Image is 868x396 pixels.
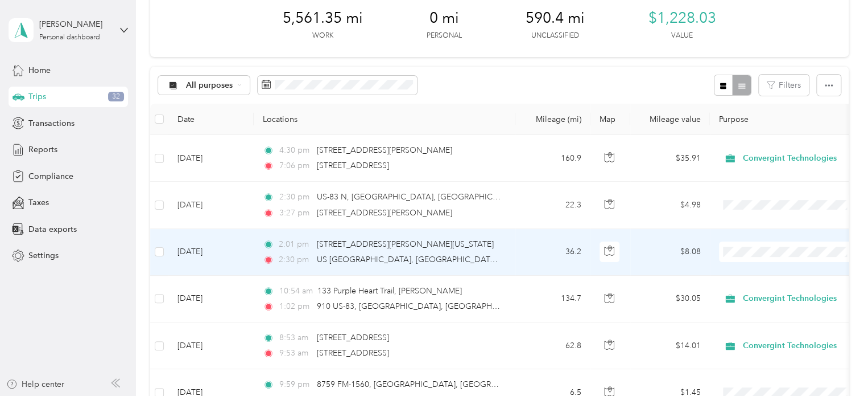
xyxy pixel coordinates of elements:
th: Date [168,104,254,135]
p: Work [312,31,333,41]
span: [STREET_ADDRESS][PERSON_NAME] [317,208,452,218]
span: All purposes [186,81,233,89]
td: 36.2 [515,229,590,276]
p: Personal [427,31,462,41]
span: Settings [28,250,59,262]
th: Map [590,104,630,135]
td: 160.9 [515,135,590,182]
span: US-83 N, [GEOGRAPHIC_DATA], [GEOGRAPHIC_DATA] [317,192,520,202]
span: 3:27 pm [279,207,311,219]
td: 134.7 [515,276,590,322]
span: Taxes [28,197,49,209]
td: 62.8 [515,322,590,369]
div: [PERSON_NAME] [39,18,110,30]
span: Home [28,64,51,76]
span: 1:02 pm [279,300,311,313]
th: Mileage (mi) [515,104,590,135]
span: Transactions [28,117,75,129]
span: 590.4 mi [526,9,585,27]
span: 2:30 pm [279,191,311,203]
td: [DATE] [168,135,254,182]
span: 4:30 pm [279,144,311,157]
span: [STREET_ADDRESS] [317,348,389,358]
span: Convergint Technologies [743,292,847,305]
span: 2:30 pm [279,254,311,266]
button: Help center [6,378,64,390]
span: Trips [28,91,46,103]
iframe: Everlance-gr Chat Button Frame [804,332,868,396]
span: 7:06 pm [279,160,311,172]
td: [DATE] [168,276,254,322]
span: $1,228.03 [648,9,716,27]
th: Mileage value [630,104,710,135]
td: $30.05 [630,276,710,322]
span: 8:53 am [279,332,311,344]
td: $14.01 [630,322,710,369]
td: $4.98 [630,182,710,228]
span: 9:59 pm [279,378,311,391]
span: 9:53 am [279,347,311,360]
td: [DATE] [168,182,254,228]
td: [DATE] [168,322,254,369]
span: 0 mi [429,9,459,27]
span: Convergint Technologies [743,152,847,165]
span: [STREET_ADDRESS] [317,333,389,342]
span: 910 US-83, [GEOGRAPHIC_DATA], [GEOGRAPHIC_DATA] [317,301,527,311]
td: $35.91 [630,135,710,182]
td: $8.08 [630,229,710,276]
span: Compliance [28,170,73,182]
span: 10:54 am [279,285,312,297]
div: Personal dashboard [39,34,100,41]
span: 32 [108,92,124,102]
span: [STREET_ADDRESS][PERSON_NAME][US_STATE] [317,239,494,249]
td: 22.3 [515,182,590,228]
th: Locations [254,104,515,135]
p: Value [671,31,693,41]
button: Filters [759,75,809,96]
span: 133 Purple Heart Trail, [PERSON_NAME] [317,286,462,296]
span: 5,561.35 mi [283,9,363,27]
span: [STREET_ADDRESS][PERSON_NAME] [317,145,452,155]
span: Data exports [28,223,77,235]
td: [DATE] [168,229,254,276]
span: [STREET_ADDRESS] [317,161,389,170]
p: Unclassified [531,31,579,41]
span: US [GEOGRAPHIC_DATA], [GEOGRAPHIC_DATA], [US_STATE], 78046, [GEOGRAPHIC_DATA] [317,255,658,264]
span: Convergint Technologies [743,340,847,352]
span: 2:01 pm [279,238,311,251]
span: 8759 FM-1560, [GEOGRAPHIC_DATA], [GEOGRAPHIC_DATA], [GEOGRAPHIC_DATA] [317,379,629,389]
span: Reports [28,144,57,156]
